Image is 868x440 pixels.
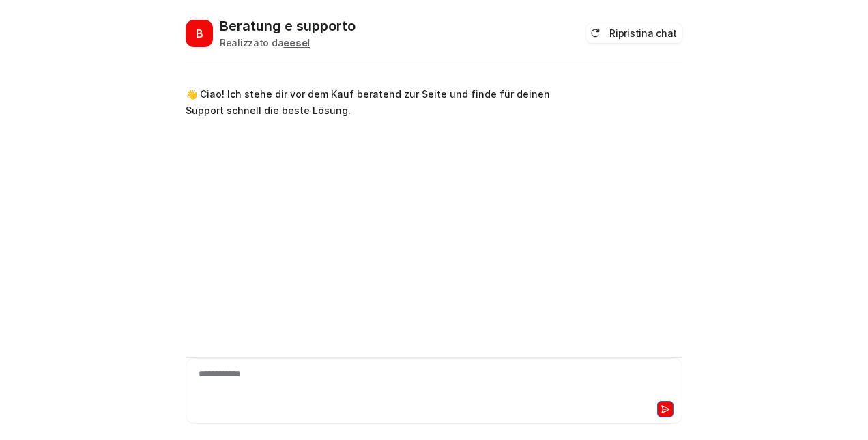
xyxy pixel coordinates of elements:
[283,37,310,49] b: eesel
[220,36,356,50] div: Realizzato da
[186,20,213,47] span: B
[586,23,682,43] button: Ripristina chat
[220,16,356,36] h2: Beratung e supporto
[609,26,677,40] font: Ripristina chat
[186,86,585,119] p: 👋 Ciao! Ich stehe dir vor dem Kauf beratend zur Seite und finde für deinen Support schnell die be...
